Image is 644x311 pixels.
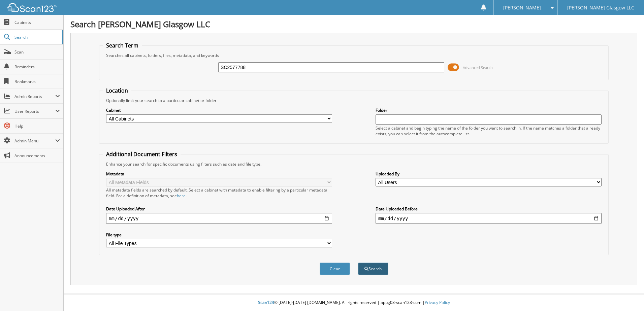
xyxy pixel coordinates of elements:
span: Search [14,34,59,40]
legend: Location [103,87,131,94]
span: Admin Menu [14,138,55,144]
span: Advanced Search [463,65,493,70]
div: All metadata fields are searched by default. Select a cabinet with metadata to enable filtering b... [106,187,332,199]
div: Searches all cabinets, folders, files, metadata, and keywords [103,53,605,58]
input: end [376,213,602,224]
h1: Search [PERSON_NAME] Glasgow LLC [70,19,637,30]
div: © [DATE]-[DATE] [DOMAIN_NAME]. All rights reserved | appg03-scan123-com | [64,295,644,311]
iframe: Chat Widget [610,279,644,311]
button: Search [358,263,388,275]
a: here [177,193,186,199]
legend: Search Term [103,42,142,49]
button: Clear [320,263,350,275]
label: Date Uploaded After [106,206,332,212]
input: start [106,213,332,224]
span: User Reports [14,108,55,114]
span: Announcements [14,153,60,159]
span: [PERSON_NAME] [503,6,541,10]
label: File type [106,232,332,238]
span: Scan123 [258,300,274,305]
span: Reminders [14,64,60,70]
a: Privacy Policy [425,300,450,305]
span: Cabinets [14,20,60,25]
span: [PERSON_NAME] Glasgow LLC [567,6,634,10]
label: Date Uploaded Before [376,206,602,212]
span: Scan [14,49,60,55]
legend: Additional Document Filters [103,150,181,158]
label: Folder [376,107,602,113]
label: Cabinet [106,107,332,113]
div: Enhance your search for specific documents using filters such as date and file type. [103,161,605,167]
div: Optionally limit your search to a particular cabinet or folder [103,98,605,103]
label: Metadata [106,171,332,177]
img: scan123-logo-white.svg [7,3,57,12]
span: Bookmarks [14,79,60,84]
label: Uploaded By [376,171,602,177]
span: Admin Reports [14,94,55,99]
span: Help [14,123,60,129]
div: Select a cabinet and begin typing the name of the folder you want to search in. If the name match... [376,125,602,137]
